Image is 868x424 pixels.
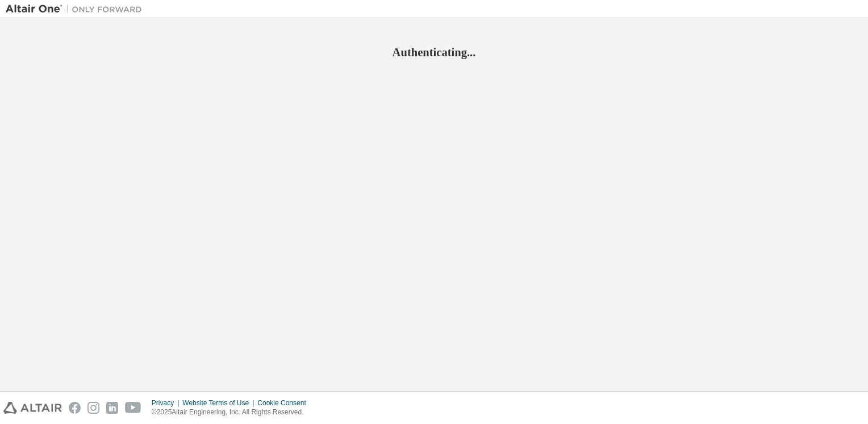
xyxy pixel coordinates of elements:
[182,398,257,408] div: Website Terms of Use
[152,398,182,408] div: Privacy
[69,402,81,414] img: facebook.svg
[3,402,62,414] img: altair_logo.svg
[106,402,118,414] img: linkedin.svg
[6,45,862,60] h2: Authenticating...
[6,3,148,15] img: Altair One
[87,402,99,414] img: instagram.svg
[125,402,141,414] img: youtube.svg
[152,408,313,417] p: © 2025 Altair Engineering, Inc. All Rights Reserved.
[257,398,312,408] div: Cookie Consent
